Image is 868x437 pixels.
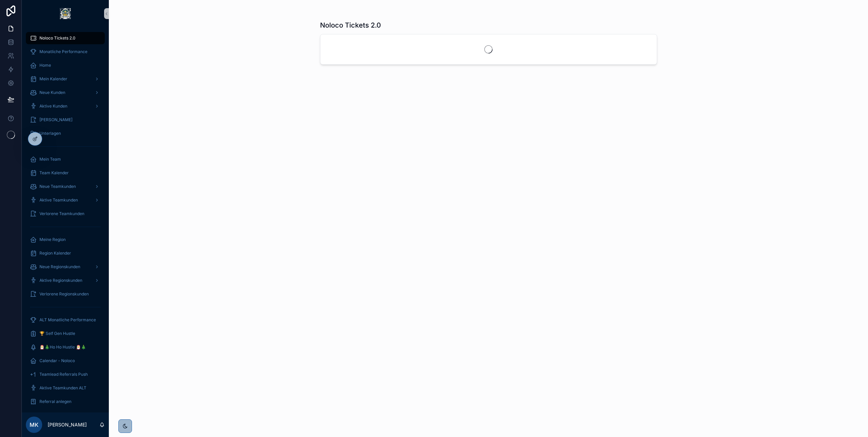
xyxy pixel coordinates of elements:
a: Team Kalender [26,167,105,179]
a: Neue Teamkunden [26,180,105,193]
h1: Noloco Tickets 2.0 [320,20,381,30]
a: Verlorene Teamkunden [26,208,105,220]
span: Referral anlegen [39,399,71,404]
a: Region Kalender [26,247,105,259]
a: Referral anlegen [26,395,105,408]
span: Meine Region [39,237,66,242]
a: Neue Kunden [26,86,105,99]
span: Team Kalender [39,170,69,176]
span: [PERSON_NAME] [39,117,72,123]
span: Verlorene Teamkunden [39,211,84,216]
a: ALT Monatliche Performance [26,314,105,326]
span: Teamlead Referrals Push [39,372,88,377]
span: Verlorene Regionskunden [39,291,89,297]
span: Aktive Teamkunden [39,197,78,203]
span: Neue Regionskunden [39,264,80,270]
a: Aktive Teamkunden ALT [26,382,105,394]
a: Aktive Kunden [26,100,105,112]
span: 🎅🎄Ho Ho Hustle 🎅🎄 [39,344,86,350]
a: Monatliche Performance [26,46,105,58]
span: Mein Team [39,157,61,162]
a: Unterlagen [26,127,105,140]
span: MK [30,421,38,429]
span: Calendar - Noloco [39,358,75,363]
a: Mein Kalender [26,73,105,85]
a: Aktive Teamkunden [26,194,105,206]
span: Aktive Teamkunden ALT [39,385,86,391]
span: Noloco Tickets 2.0 [39,35,76,41]
a: Teamlead Referrals Push [26,368,105,381]
a: Noloco Tickets 2.0 [26,32,105,44]
a: Meine Region [26,233,105,246]
span: Aktive Regionskunden [39,278,82,283]
a: Aktive Regionskunden [26,274,105,287]
span: Neue Kunden [39,90,65,95]
p: [PERSON_NAME] [48,421,87,428]
div: scrollable content [22,27,109,412]
a: 🎅🎄Ho Ho Hustle 🎅🎄 [26,341,105,353]
span: Unterlagen [39,131,61,136]
a: 🏆 Self Gen Hustle [26,327,105,340]
a: Calendar - Noloco [26,355,105,367]
span: Neue Teamkunden [39,184,76,189]
span: Region Kalender [39,250,71,256]
span: Aktive Kunden [39,103,67,109]
img: App logo [60,8,71,19]
a: Verlorene Regionskunden [26,288,105,300]
span: ALT Monatliche Performance [39,317,96,323]
a: Home [26,59,105,71]
span: Mein Kalender [39,76,67,82]
span: Monatliche Performance [39,49,87,54]
span: 🏆 Self Gen Hustle [39,331,75,336]
span: Home [39,63,51,68]
a: [PERSON_NAME] [26,114,105,126]
a: Mein Team [26,153,105,165]
a: Neue Regionskunden [26,261,105,273]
